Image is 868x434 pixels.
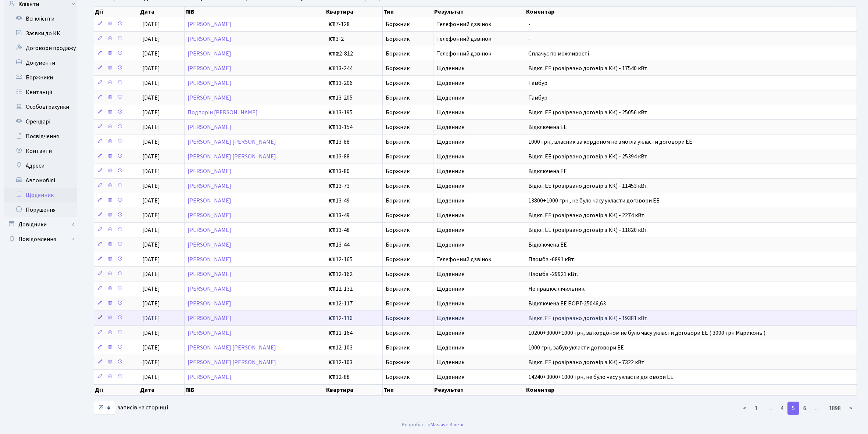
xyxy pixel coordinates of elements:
[436,330,522,336] span: Щоденник
[386,257,430,262] span: Боржник
[187,20,231,28] a: [PERSON_NAME]
[328,271,379,277] span: 12-162
[386,154,430,159] span: Боржник
[328,154,379,159] span: 13-88
[142,79,160,87] span: [DATE]
[142,241,160,249] span: [DATE]
[750,402,762,415] a: 1
[328,300,336,308] b: КТ
[436,36,522,42] span: Телефонний дзвінок
[386,95,430,101] span: Боржник
[142,226,160,234] span: [DATE]
[528,300,606,308] span: Відключена ЕЕ БОРГ-25046,63
[431,421,465,428] a: Massive Kinetic
[142,300,160,308] span: [DATE]
[386,330,430,336] span: Боржник
[799,402,811,415] a: 6
[386,21,430,27] span: Боржник
[328,182,336,190] b: КТ
[436,227,522,233] span: Щоденник
[142,20,160,28] span: [DATE]
[436,110,522,115] span: Щоденник
[436,286,522,292] span: Щоденник
[328,373,336,381] b: КТ
[328,36,379,42] span: 3-2
[325,384,382,395] th: Квартира
[386,345,430,351] span: Боржник
[386,212,430,218] span: Боржник
[436,257,522,262] span: Телефонний дзвінок
[187,314,231,322] a: [PERSON_NAME]
[187,373,231,381] a: [PERSON_NAME]
[386,374,430,380] span: Боржник
[436,212,522,218] span: Щоденник
[328,241,336,249] b: КТ
[825,402,845,415] a: 1898
[187,241,231,249] a: [PERSON_NAME]
[386,36,430,42] span: Боржник
[187,226,231,234] a: [PERSON_NAME]
[386,51,430,57] span: Боржник
[776,402,788,415] a: 4
[328,358,336,366] b: КТ
[528,138,692,146] span: 1000 грн., власник за кордоном не змогла укласти договори ЕЕ
[142,138,160,146] span: [DATE]
[328,168,379,174] span: 13-80
[328,65,379,71] span: 13-244
[139,384,185,395] th: Дата
[142,255,160,263] span: [DATE]
[142,50,160,58] span: [DATE]
[187,167,231,175] a: [PERSON_NAME]
[383,384,433,395] th: Тип
[94,401,115,415] select: записів на сторінці
[528,182,649,190] span: Відкл. ЕЕ (розірвано договір з КК) - 11453 кВт.
[386,139,430,145] span: Боржник
[187,108,258,116] a: Подпорін [PERSON_NAME]
[328,139,379,145] span: 13-88
[328,79,336,87] b: КТ
[142,108,160,116] span: [DATE]
[528,255,575,263] span: Пломба -6891 кВт.
[386,271,430,277] span: Боржник
[328,255,336,263] b: КТ
[185,7,325,17] th: ПІБ
[328,123,336,131] b: КТ
[386,359,430,365] span: Боржник
[386,183,430,189] span: Боржник
[386,242,430,248] span: Боржник
[187,344,276,352] a: [PERSON_NAME] [PERSON_NAME]
[4,70,77,85] a: Боржники
[528,79,547,87] span: Тамбур
[328,242,379,248] span: 13-44
[436,315,522,321] span: Щоденник
[4,232,77,247] a: Повідомлення
[187,35,231,43] a: [PERSON_NAME]
[4,217,77,232] a: Довідники
[187,197,231,205] a: [PERSON_NAME]
[187,255,231,263] a: [PERSON_NAME]
[386,227,430,233] span: Боржник
[4,173,77,188] a: Автомобілі
[436,301,522,306] span: Щоденник
[528,241,567,249] span: Відключена ЕЕ
[4,85,77,100] a: Квитанції
[528,226,649,234] span: Відкл. ЕЕ (розірвано договір з КК) - 11820 кВт.
[845,402,857,415] a: >
[187,358,276,366] a: [PERSON_NAME] [PERSON_NAME]
[4,144,77,158] a: Контакти
[139,7,185,17] th: Дата
[528,329,765,337] span: 10200+3000+1000 грн, за кордоном не було часу укласти договори ЕЕ ( 3000 грн Мариконь )
[328,286,379,292] span: 12-132
[436,183,522,189] span: Щоденник
[4,158,77,173] a: Адреси
[436,80,522,86] span: Щоденник
[528,94,547,102] span: Тамбур
[328,226,336,234] b: КТ
[386,110,430,115] span: Боржник
[386,198,430,204] span: Боржник
[328,344,336,352] b: КТ
[4,114,77,129] a: Орендарі
[328,20,336,28] b: КТ
[187,329,231,337] a: [PERSON_NAME]
[187,270,231,278] a: [PERSON_NAME]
